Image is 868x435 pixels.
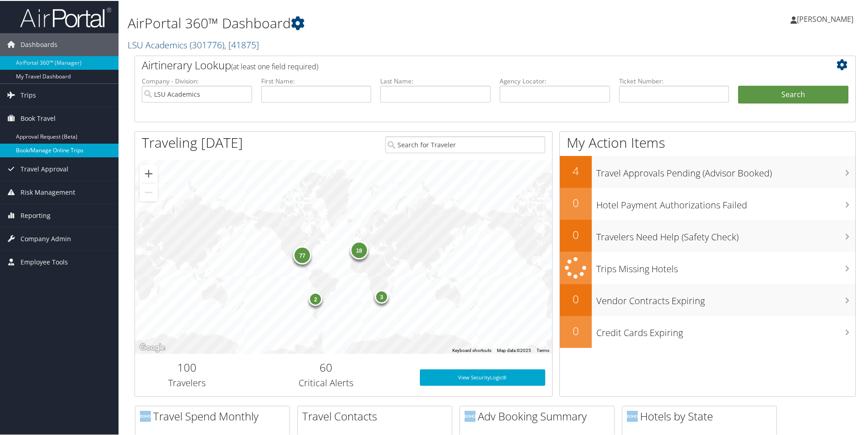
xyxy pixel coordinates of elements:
img: airportal-logo.png [20,6,111,27]
span: Risk Management [21,180,75,203]
a: 0Travelers Need Help (Safety Check) [560,219,855,251]
div: 77 [294,245,312,264]
h3: Trips Missing Hotels [596,257,855,274]
span: Reporting [21,203,51,226]
span: ( 301776 ) [190,38,224,50]
div: 18 [350,240,368,259]
span: Employee Tools [21,250,68,273]
img: domo-logo.png [465,410,475,421]
h3: Travel Approvals Pending (Advisor Booked) [596,161,855,179]
button: Search [738,85,848,103]
h2: 4 [560,162,592,178]
img: domo-logo.png [140,410,151,421]
a: 0Vendor Contracts Expiring [560,283,855,315]
h2: 0 [560,322,592,338]
h2: Travel Spend Monthly [140,408,289,423]
h3: Hotel Payment Authorizations Failed [596,193,855,211]
label: Company - Division: [142,76,252,85]
span: [PERSON_NAME] [797,13,853,23]
a: LSU Academics [128,38,259,50]
h3: Critical Alerts [246,376,406,388]
h3: Vendor Contracts Expiring [596,289,855,306]
input: Search for Traveler [385,135,545,152]
h3: Travelers [142,376,232,388]
label: First Name: [261,76,372,85]
h3: Travelers Need Help (Safety Check) [596,225,855,243]
span: Book Travel [21,106,56,129]
span: Map data ©2025 [497,347,531,352]
span: Dashboards [21,32,57,55]
div: 2 [309,291,323,305]
span: , [ 41875 ] [224,38,259,50]
h1: Traveling [DATE] [142,132,243,151]
h2: 0 [560,194,592,210]
span: (at least one field required) [231,61,318,71]
a: Terms (opens in new tab) [537,347,549,352]
h2: 0 [560,226,592,242]
a: 4Travel Approvals Pending (Advisor Booked) [560,155,855,187]
label: Last Name: [380,76,491,85]
label: Agency Locator: [500,76,610,85]
h2: 60 [246,359,406,374]
a: 0Credit Cards Expiring [560,315,855,347]
a: [PERSON_NAME] [790,5,863,32]
img: domo-logo.png [627,410,638,421]
h2: Travel Contacts [302,408,452,423]
h2: 0 [560,290,592,306]
h2: Hotels by State [627,408,776,423]
a: 0Hotel Payment Authorizations Failed [560,187,855,219]
h1: My Action Items [560,132,855,151]
label: Ticket Number: [619,76,729,85]
button: Zoom in [139,164,158,182]
span: Travel Approval [21,157,68,180]
h2: 100 [142,359,232,374]
h2: Adv Booking Summary [465,408,614,423]
h1: AirPortal 360™ Dashboard [128,13,618,32]
h2: Airtinerary Lookup [142,57,788,72]
button: Keyboard shortcuts [452,347,491,353]
a: Trips Missing Hotels [560,251,855,283]
h3: Credit Cards Expiring [596,321,855,338]
img: Google [137,341,167,353]
a: View SecurityLogic® [420,368,545,385]
button: Zoom out [139,182,158,201]
a: Open this area in Google Maps (opens a new window) [137,341,167,353]
span: Trips [21,83,36,106]
span: Company Admin [21,227,71,249]
div: 3 [375,289,388,302]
